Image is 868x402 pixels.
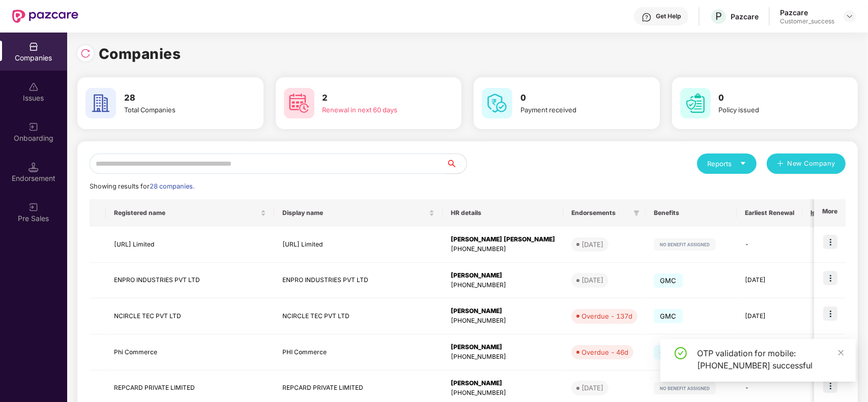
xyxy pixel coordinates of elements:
img: svg+xml;base64,PHN2ZyB3aWR0aD0iMTQuNSIgaGVpZ2h0PSIxNC41IiB2aWV3Qm94PSIwIDAgMTYgMTYiIGZpbGw9Im5vbm... [28,162,39,172]
td: ENPRO INDUSTRIES PVT LTD [106,263,274,299]
div: Renewal in next 60 days [323,105,433,115]
img: svg+xml;base64,PHN2ZyBpZD0iSGVscC0zMngzMiIgeG1sbnM9Imh0dHA6Ly93d3cudzMub3JnLzIwMDAvc3ZnIiB3aWR0aD... [642,12,652,22]
div: Payment received [520,105,631,115]
span: P [715,10,722,22]
span: New Company [788,159,836,169]
span: filter [633,210,640,216]
td: [DATE] [737,334,802,370]
img: svg+xml;base64,PHN2ZyBpZD0iRHJvcGRvd24tMzJ4MzIiIHhtbG5zPSJodHRwOi8vd3d3LnczLm9yZy8yMDAwL3N2ZyIgd2... [846,12,854,20]
h3: 0 [719,91,829,105]
span: Registered name [114,209,258,217]
img: svg+xml;base64,PHN2ZyB4bWxucz0iaHR0cDovL3d3dy53My5vcmcvMjAwMC9zdmciIHdpZHRoPSI2MCIgaGVpZ2h0PSI2MC... [284,88,314,118]
h3: 0 [520,91,631,105]
img: icon [823,271,837,285]
div: Customer_success [780,17,834,25]
td: PHI Commerce [274,334,443,370]
td: [DATE] [737,298,802,334]
div: [PERSON_NAME] [451,343,555,352]
div: 0 [811,275,838,285]
h1: Companies [99,43,181,65]
div: OTP validation for mobile: [PHONE_NUMBER] successful [697,347,844,372]
span: plus [777,160,784,168]
img: svg+xml;base64,PHN2ZyB4bWxucz0iaHR0cDovL3d3dy53My5vcmcvMjAwMC9zdmciIHdpZHRoPSI2MCIgaGVpZ2h0PSI2MC... [680,88,711,118]
img: icon [823,306,837,321]
img: svg+xml;base64,PHN2ZyBpZD0iSXNzdWVzX2Rpc2FibGVkIiB4bWxucz0iaHR0cDovL3d3dy53My5vcmcvMjAwMC9zdmciIH... [28,82,39,92]
img: svg+xml;base64,PHN2ZyB4bWxucz0iaHR0cDovL3d3dy53My5vcmcvMjAwMC9zdmciIHdpZHRoPSIxMjIiIGhlaWdodD0iMj... [654,238,716,251]
th: Earliest Renewal [737,199,802,227]
img: svg+xml;base64,PHN2ZyB3aWR0aD0iMjAiIGhlaWdodD0iMjAiIHZpZXdCb3g9IjAgMCAyMCAyMCIgZmlsbD0ibm9uZSIgeG... [28,202,39,212]
span: GMC [654,309,683,323]
div: [PERSON_NAME] [451,306,555,316]
td: [URL] Limited [106,227,274,263]
td: [URL] Limited [274,227,443,263]
span: Showing results for [90,182,194,190]
div: [PHONE_NUMBER] [451,388,555,398]
div: [PERSON_NAME] [451,271,555,281]
th: More [814,199,846,227]
div: Reports [707,159,746,169]
div: Overdue - 46d [582,347,628,357]
div: Policy issued [719,105,829,115]
span: Endorsements [571,209,629,217]
th: Benefits [646,199,737,227]
th: Display name [274,199,443,227]
div: Get Help [656,12,681,20]
span: GMC [654,345,683,359]
div: 0 [811,240,838,250]
span: filter [631,207,642,219]
h3: 2 [323,91,433,105]
div: Total Companies [124,105,235,115]
div: 0 [811,312,838,321]
div: [PHONE_NUMBER] [451,244,555,254]
span: 28 companies. [150,182,194,190]
span: Issues [811,209,830,217]
span: search [446,160,467,168]
td: Phi Commerce [106,334,274,370]
span: Display name [282,209,427,217]
td: NCIRCLE TEC PVT LTD [274,298,443,334]
div: [PHONE_NUMBER] [451,352,555,362]
img: svg+xml;base64,PHN2ZyB4bWxucz0iaHR0cDovL3d3dy53My5vcmcvMjAwMC9zdmciIHdpZHRoPSI2MCIgaGVpZ2h0PSI2MC... [482,88,512,118]
span: close [837,349,845,356]
td: - [737,227,802,263]
button: plusNew Company [767,153,846,174]
span: caret-down [740,160,746,167]
th: HR details [443,199,563,227]
img: New Pazcare Logo [12,10,78,23]
div: [PERSON_NAME] [PERSON_NAME] [451,235,555,244]
th: Issues [802,199,846,227]
div: Overdue - 137d [582,311,632,321]
button: search [446,153,467,174]
img: svg+xml;base64,PHN2ZyB4bWxucz0iaHR0cDovL3d3dy53My5vcmcvMjAwMC9zdmciIHdpZHRoPSI2MCIgaGVpZ2h0PSI2MC... [85,88,116,118]
span: check-circle [675,347,687,359]
div: Pazcare [731,12,759,21]
img: icon [823,235,837,249]
td: NCIRCLE TEC PVT LTD [106,298,274,334]
div: [PHONE_NUMBER] [451,316,555,326]
h3: 28 [124,91,235,105]
img: svg+xml;base64,PHN2ZyBpZD0iQ29tcGFuaWVzIiB4bWxucz0iaHR0cDovL3d3dy53My5vcmcvMjAwMC9zdmciIHdpZHRoPS... [28,42,39,52]
div: [DATE] [582,275,603,285]
div: Pazcare [780,8,834,17]
img: svg+xml;base64,PHN2ZyBpZD0iUmVsb2FkLTMyeDMyIiB4bWxucz0iaHR0cDovL3d3dy53My5vcmcvMjAwMC9zdmciIHdpZH... [80,48,91,58]
td: [DATE] [737,263,802,299]
div: [DATE] [582,383,603,393]
div: [DATE] [582,239,603,250]
div: [PERSON_NAME] [451,379,555,388]
td: ENPRO INDUSTRIES PVT LTD [274,263,443,299]
img: svg+xml;base64,PHN2ZyB4bWxucz0iaHR0cDovL3d3dy53My5vcmcvMjAwMC9zdmciIHdpZHRoPSIxMjIiIGhlaWdodD0iMj... [654,382,716,394]
img: svg+xml;base64,PHN2ZyB3aWR0aD0iMjAiIGhlaWdodD0iMjAiIHZpZXdCb3g9IjAgMCAyMCAyMCIgZmlsbD0ibm9uZSIgeG... [28,122,39,132]
span: GMC [654,273,683,288]
div: [PHONE_NUMBER] [451,281,555,290]
th: Registered name [106,199,274,227]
